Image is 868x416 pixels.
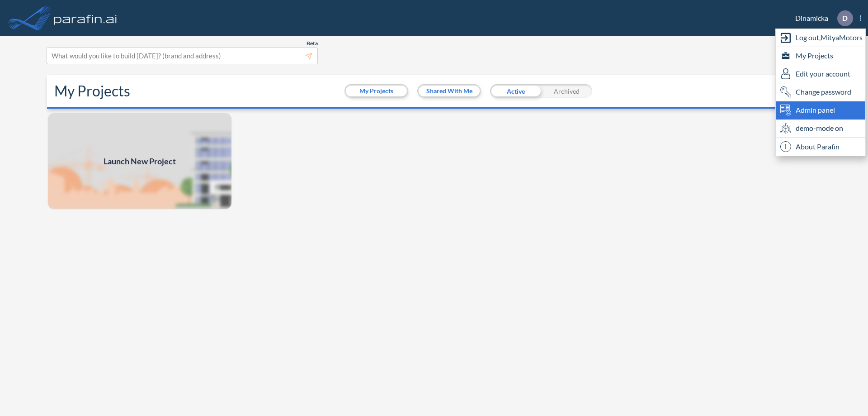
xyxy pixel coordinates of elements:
span: Log out, MityaMotors [796,32,863,43]
div: Log out [776,29,865,47]
span: My Projects [796,50,833,61]
div: My Projects [776,47,865,65]
img: add [47,112,232,210]
div: Active [490,84,541,98]
div: demo-mode on [776,120,865,138]
span: About Parafin [796,141,840,152]
span: Admin panel [796,105,835,115]
h2: My Projects [54,82,130,100]
div: Archived [541,84,592,98]
div: Dinamicka [782,10,861,26]
img: logo [52,9,119,27]
div: Change password [776,83,865,101]
div: Admin panel [776,101,865,120]
span: i [780,141,791,152]
div: About Parafin [776,138,865,156]
span: Beta [307,40,318,47]
div: Edit user [776,65,865,83]
p: D [842,14,848,22]
a: Launch New Project [47,112,232,210]
span: Launch New Project [104,155,176,167]
span: demo-mode on [796,123,843,134]
button: My Projects [346,86,407,96]
span: Change password [796,86,851,97]
button: Shared With Me [419,86,480,96]
span: Edit your account [796,68,850,79]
